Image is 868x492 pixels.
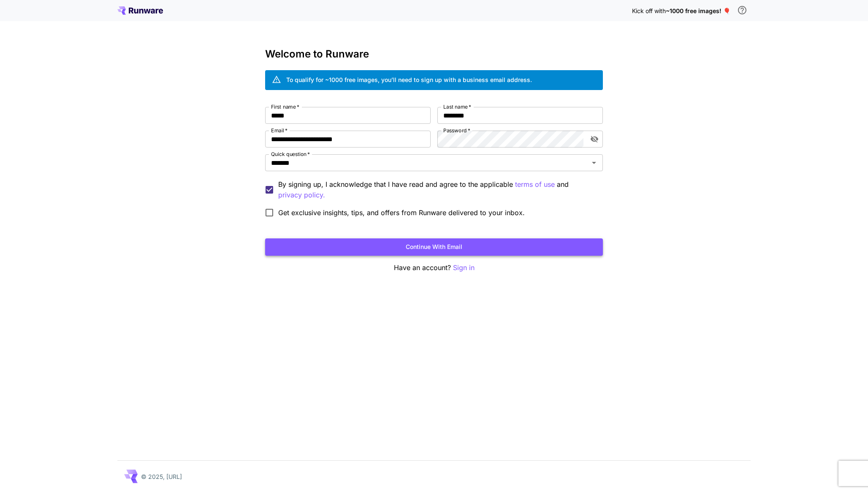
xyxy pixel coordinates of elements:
p: privacy policy. [278,190,325,200]
button: By signing up, I acknowledge that I have read and agree to the applicable terms of use and [278,190,325,200]
span: Get exclusive insights, tips, and offers from Runware delivered to your inbox. [278,208,525,218]
label: Email [271,127,288,134]
p: terms of use [515,179,555,190]
label: Quick question [271,150,310,158]
div: To qualify for ~1000 free images, you’ll need to sign up with a business email address. [286,75,532,84]
p: © 2025, [URL] [141,472,182,481]
button: In order to qualify for free credit, you need to sign up with a business email address and click ... [734,2,751,19]
button: By signing up, I acknowledge that I have read and agree to the applicable and privacy policy. [515,179,555,190]
p: By signing up, I acknowledge that I have read and agree to the applicable and [278,179,596,200]
button: Sign in [453,262,475,273]
span: ~1000 free images! 🎈 [666,7,730,14]
button: toggle password visibility [587,131,602,147]
label: Last name [443,103,471,110]
p: Have an account? [265,262,603,273]
label: Password [443,127,470,134]
h3: Welcome to Runware [265,48,603,60]
button: Open [588,157,600,169]
span: Kick off with [632,7,666,14]
label: First name [271,103,299,110]
button: Continue with email [265,238,603,256]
